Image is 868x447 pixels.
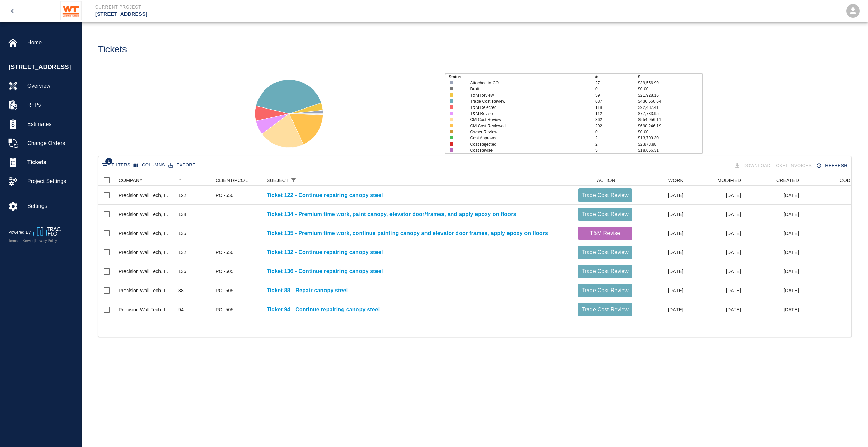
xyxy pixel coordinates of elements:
div: [DATE] [687,205,745,224]
p: $436,550.64 [638,98,702,104]
p: Cost Rejected [470,141,583,147]
p: $690,246.19 [638,123,702,129]
div: # [178,175,181,186]
p: $ [638,74,702,80]
div: 122 [178,192,186,199]
p: Trade Cost Review [581,267,630,276]
span: 1 [105,158,112,165]
span: [STREET_ADDRESS] [9,63,78,72]
div: COMPANY [119,175,143,186]
p: 2 [595,135,638,141]
button: Show filters [289,176,298,185]
div: 136 [178,268,186,275]
div: PCI-505 [216,287,233,294]
p: Ticket 122 - Continue repairing canopy steel [267,191,383,199]
div: 1 active filter [289,176,298,185]
p: Trade Cost Review [581,305,630,314]
div: [DATE] [636,224,687,243]
div: [DATE] [636,262,687,281]
div: PCI-505 [216,306,233,313]
div: [DATE] [636,243,687,262]
img: TracFlo [33,227,61,236]
p: $13,709.30 [638,135,702,141]
div: Precision Wall Tech, Inc. [119,192,171,199]
div: Precision Wall Tech, Inc. [119,287,171,294]
button: Select columns [132,160,167,170]
div: [DATE] [745,243,802,262]
p: T&M Rejected [470,104,583,111]
p: $554,956.11 [638,117,702,123]
div: PCI-550 [216,249,233,256]
p: $21,928.16 [638,92,702,98]
div: [DATE] [745,262,802,281]
p: 292 [595,123,638,129]
div: [DATE] [687,186,745,205]
a: Ticket 135 - Premium time work, continue painting canopy and elevator door frames, apply epoxy on... [267,229,548,237]
p: Trade Cost Review [581,191,630,199]
div: ACTION [597,175,615,186]
p: Trade Cost Review [581,210,630,218]
span: | [34,239,35,243]
div: Precision Wall Tech, Inc. [119,306,171,313]
div: 132 [178,249,186,256]
iframe: Chat Widget [834,414,868,447]
h1: Tickets [98,44,127,55]
p: 112 [595,111,638,117]
a: Ticket 132 - Continue repairing canopy steel [267,248,383,256]
div: WORK [636,175,687,186]
a: Privacy Policy [35,239,57,243]
p: 362 [595,117,638,123]
div: CREATED [776,175,799,186]
p: T&M Revise [581,229,630,237]
div: Refresh the list [814,160,850,172]
div: [DATE] [687,224,745,243]
p: 687 [595,98,638,104]
div: [DATE] [745,300,802,319]
div: COMPANY [115,175,175,186]
p: $18,656.31 [638,147,702,153]
span: Tickets [27,158,76,166]
div: Precision Wall Tech, Inc. [119,211,171,218]
p: Trade Cost Review [581,248,630,256]
div: [DATE] [745,281,802,300]
a: Ticket 134 - Premium time work, paint canopy, elevator door/frames, and apply epoxy on floors [267,210,516,218]
p: $39,556.99 [638,80,702,86]
button: Sort [298,176,308,185]
p: 0 [595,86,638,92]
a: Ticket 88 - Repair canopy steel [267,286,348,295]
div: CLIENT/PCO # [216,175,249,186]
div: PCI-505 [216,268,233,275]
div: [DATE] [745,205,802,224]
p: Powered By [8,229,33,235]
div: [DATE] [636,205,687,224]
div: CODES [802,175,860,186]
div: Precision Wall Tech, Inc. [119,230,171,237]
p: 59 [595,92,638,98]
div: SUBJECT [267,175,289,186]
div: [DATE] [687,243,745,262]
div: CLIENT/PCO # [212,175,263,186]
p: $77,733.95 [638,111,702,117]
div: [DATE] [636,186,687,205]
button: Export [167,160,197,170]
div: Precision Wall Tech, Inc. [119,249,171,256]
div: MODIFIED [717,175,741,186]
span: Project Settings [27,177,76,185]
div: CODES [839,175,857,186]
p: Current Project [95,4,471,10]
button: open drawer [4,3,20,19]
p: Trade Cost Review [581,286,630,295]
span: Change Orders [27,139,76,147]
span: Settings [27,202,76,210]
span: Overview [27,82,76,90]
div: ACTION [574,175,636,186]
a: Ticket 94 - Continue repairing canopy steel [267,305,380,314]
p: Cost Approved [470,135,583,141]
div: SUBJECT [263,175,574,186]
p: Draft [470,86,583,92]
